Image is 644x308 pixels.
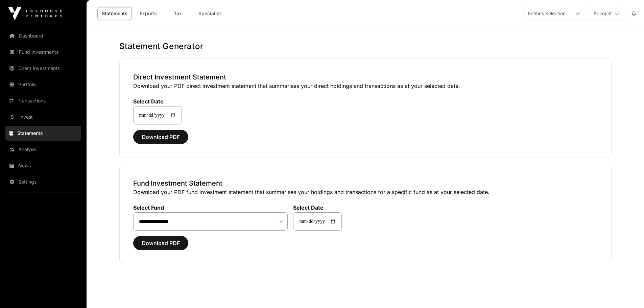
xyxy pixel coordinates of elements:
[5,28,81,43] a: Dashboard
[133,137,188,143] a: Download PDF
[133,179,598,188] h3: Fund Investment Statement
[133,236,188,250] button: Download PDF
[5,126,81,141] a: Statements
[119,41,612,52] h1: Statement Generator
[142,133,180,141] span: Download PDF
[133,188,598,196] p: Download your PDF fund investment statement that summarises your holdings and transactions for a ...
[164,7,191,20] a: Tax
[5,77,81,92] a: Portfolio
[524,7,570,20] div: Entities Selection
[610,276,644,308] iframe: Chat Widget
[133,130,188,144] button: Download PDF
[5,158,81,173] a: News
[133,243,188,250] a: Download PDF
[142,239,180,247] span: Download PDF
[5,45,81,60] a: Fund Investments
[8,7,62,20] img: Icehouse Ventures Logo
[293,204,342,211] label: Select Date
[5,93,81,108] a: Transactions
[133,204,288,211] label: Select Fund
[5,61,81,76] a: Direct Investments
[194,7,225,20] a: Specialist
[135,7,162,20] a: Exports
[5,142,81,157] a: Analysis
[133,82,598,90] p: Download your PDF direct investment statement that summarises your direct holdings and transactio...
[97,7,132,20] a: Statements
[5,110,81,124] a: Invest
[5,174,81,189] a: Settings
[133,98,182,105] label: Select Date
[589,7,625,20] button: Account
[133,72,598,82] h3: Direct Investment Statement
